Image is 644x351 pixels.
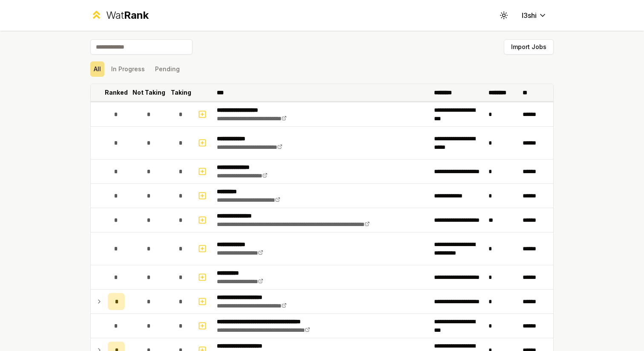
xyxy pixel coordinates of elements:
a: WatRank [90,9,149,22]
button: All [90,61,104,77]
button: Import Jobs [504,39,554,55]
button: In Progress [108,61,148,77]
span: l3shi [522,10,537,20]
button: Pending [152,61,183,77]
button: l3shi [515,8,554,23]
div: Wat [106,9,149,22]
p: Not Taking [132,88,165,97]
p: Taking [171,88,191,97]
p: Ranked [105,88,128,97]
span: Rank [124,9,149,21]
